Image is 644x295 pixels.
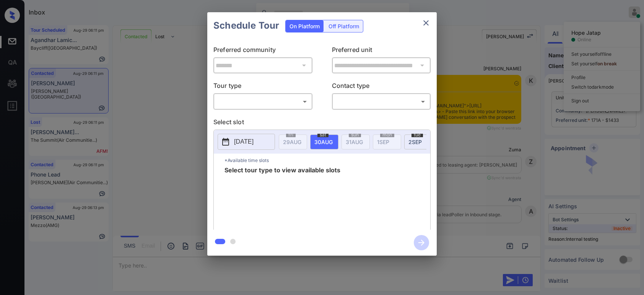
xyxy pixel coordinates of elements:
[213,45,312,57] p: Preferred community
[314,139,333,145] span: 30 AUG
[418,15,434,31] button: close
[224,154,430,167] p: *Available time slots
[286,20,324,32] div: On Platform
[234,137,254,146] p: [DATE]
[224,167,340,228] span: Select tour type to view available slots
[325,20,363,32] div: Off Platform
[207,12,285,39] h2: Schedule Tour
[332,81,431,93] p: Contact type
[310,135,338,149] div: date-select
[218,134,275,150] button: [DATE]
[213,81,312,93] p: Tour type
[213,117,431,130] p: Select slot
[404,135,433,149] div: date-select
[408,139,422,145] span: 2 SEP
[317,133,329,137] span: sat
[332,45,431,57] p: Preferred unit
[411,133,423,137] span: tue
